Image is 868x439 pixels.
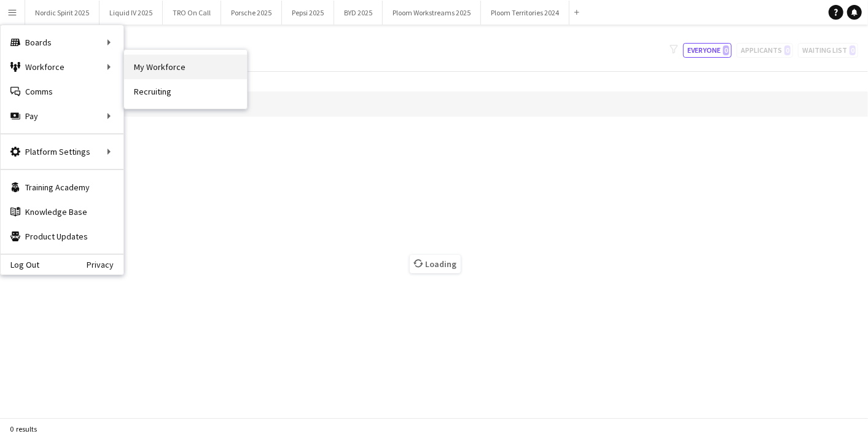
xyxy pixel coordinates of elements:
[1,79,123,104] a: Comms
[1,260,39,270] a: Log Out
[1,200,123,224] a: Knowledge Base
[1,224,123,249] a: Product Updates
[1,30,123,55] div: Boards
[1,104,123,128] div: Pay
[1,175,123,200] a: Training Academy
[25,1,100,25] button: Nordic Spirit 2025
[124,55,247,79] a: My Workforce
[221,1,282,25] button: Porsche 2025
[100,1,163,25] button: Liquid IV 2025
[334,1,383,25] button: BYD 2025
[1,55,123,79] div: Workforce
[163,1,221,25] button: TRO On Call
[683,43,732,58] button: Everyone0
[723,45,729,55] span: 0
[124,79,247,104] a: Recruiting
[1,139,123,164] div: Platform Settings
[383,1,481,25] button: Ploom Workstreams 2025
[481,1,569,25] button: Ploom Territories 2024
[410,255,461,273] span: Loading
[282,1,334,25] button: Pepsi 2025
[87,260,123,270] a: Privacy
